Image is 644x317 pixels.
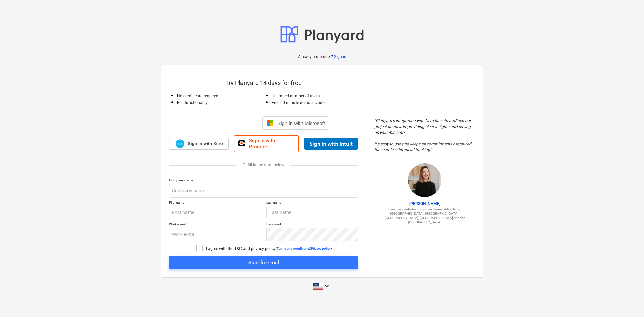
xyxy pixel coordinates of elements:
[234,135,299,152] a: Sign in with Procore
[177,93,264,99] p: No credit card required
[169,222,261,228] p: Work e-mail
[169,138,229,150] a: Sign in with Xero
[277,247,309,250] a: Terms and conditions
[169,200,261,206] p: First name
[177,100,264,106] p: Full functionality
[267,120,273,126] img: Microsoft logo
[169,256,358,269] button: Start free trial
[272,100,358,106] p: Free 60-minute demo included
[194,116,260,130] iframe: Sign in with Google Button
[374,201,475,207] p: [PERSON_NAME]
[187,141,223,147] span: Sign in with Xero
[408,163,441,197] img: Sharon Brown
[374,211,475,225] p: [GEOGRAPHIC_DATA], [GEOGRAPHIC_DATA], [GEOGRAPHIC_DATA], [GEOGRAPHIC_DATA] and the [GEOGRAPHIC_DATA]
[249,138,294,150] span: Sign in with Procore
[334,54,346,60] a: Sign in
[169,163,358,167] div: Or fill in the form below
[311,247,331,250] a: Privacy policy
[248,258,279,267] div: Start free trial
[323,282,331,290] i: keyboard_arrow_down
[266,200,358,206] p: Last name
[266,206,358,219] input: Last name
[169,79,358,87] p: Try Planyard 14 days for free
[169,178,358,184] p: Company name
[169,184,358,198] input: Company name
[277,120,325,126] span: Sign in with Microsoft
[272,93,358,99] p: Unlimited number of users
[276,246,332,251] p: ( & )
[176,139,184,148] img: Xero logo
[298,54,334,60] p: Already a member?
[374,207,475,211] p: Financial controller - Empower Renewables Group
[169,228,261,241] input: Work e-mail
[266,222,358,228] p: Password
[374,118,475,153] p: " Planyard's integration with Xero has streamlined our project financials, providing clear insigh...
[169,206,261,219] input: First name
[206,246,276,252] p: I agree with the T&C and privacy policy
